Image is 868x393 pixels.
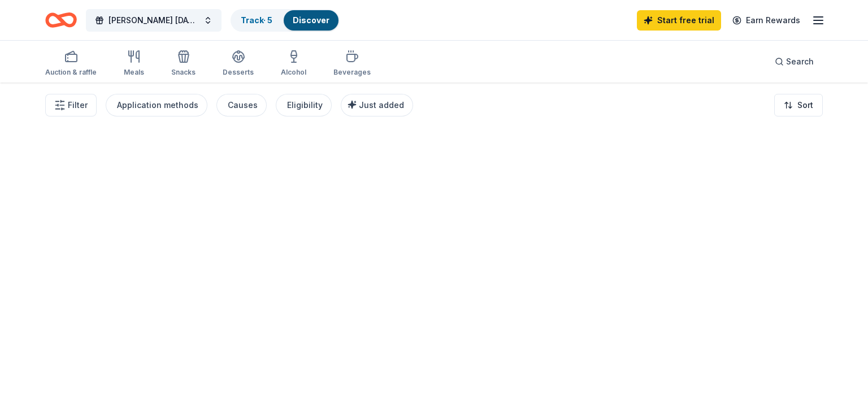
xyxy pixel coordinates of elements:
[108,14,199,27] span: [PERSON_NAME] [DATE] Parade
[171,68,196,77] div: Snacks
[276,94,332,116] button: Eligibility
[341,94,413,116] button: Just added
[216,94,267,116] button: Causes
[293,15,329,25] a: Discover
[281,45,306,83] button: Alcohol
[797,98,813,112] span: Sort
[45,94,97,116] button: Filter
[359,100,404,110] span: Just added
[45,7,77,33] a: Home
[287,98,323,112] div: Eligibility
[786,55,814,68] span: Search
[774,94,823,116] button: Sort
[637,10,721,31] a: Start free trial
[223,45,254,83] button: Desserts
[333,68,371,77] div: Beverages
[241,15,272,25] a: Track· 5
[223,68,254,77] div: Desserts
[45,68,97,77] div: Auction & raffle
[171,45,196,83] button: Snacks
[766,50,823,73] button: Search
[333,45,371,83] button: Beverages
[124,45,144,83] button: Meals
[281,68,306,77] div: Alcohol
[68,98,88,112] span: Filter
[106,94,207,116] button: Application methods
[228,98,258,112] div: Causes
[231,9,340,32] button: Track· 5Discover
[726,10,807,31] a: Earn Rewards
[86,9,222,32] button: [PERSON_NAME] [DATE] Parade
[117,98,198,112] div: Application methods
[45,45,97,83] button: Auction & raffle
[124,68,144,77] div: Meals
